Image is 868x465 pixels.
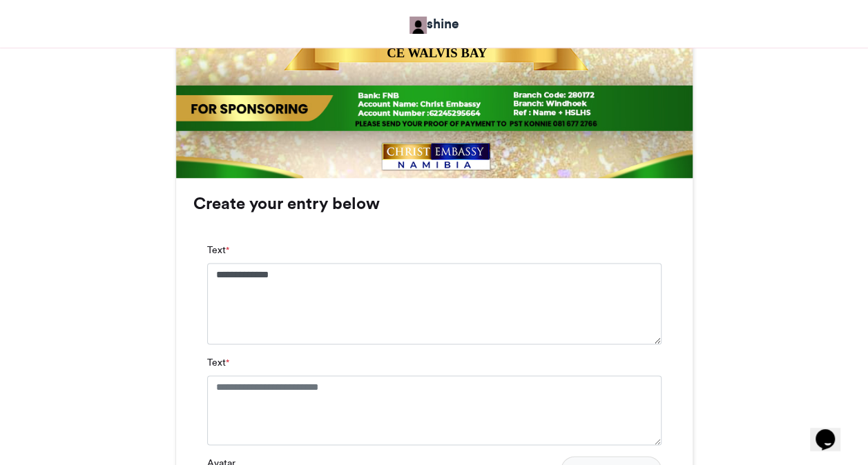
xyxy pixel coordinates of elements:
[810,410,854,451] iframe: chat widget
[207,355,229,370] label: Text
[193,195,675,212] h3: Create your entry below
[340,43,533,61] div: CE WALVIS BAY
[207,243,229,257] label: Text
[409,14,459,34] a: shine
[409,17,427,34] img: Keetmanshoop Crusade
